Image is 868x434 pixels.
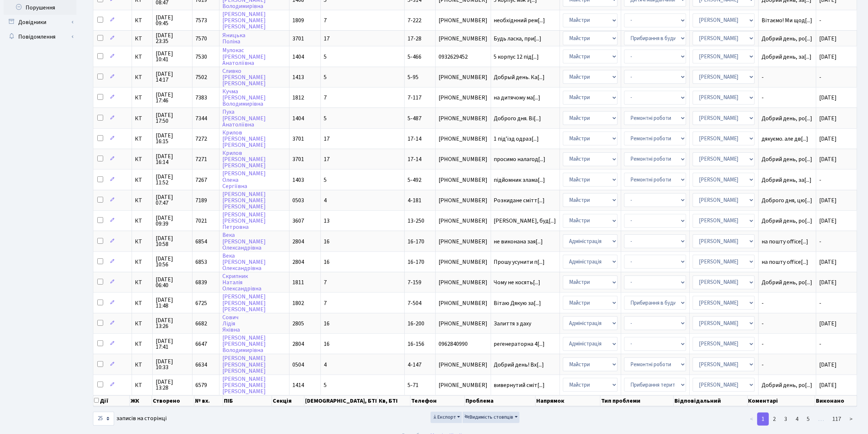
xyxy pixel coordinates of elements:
[222,149,266,169] a: Крилов[PERSON_NAME][PERSON_NAME]
[494,217,556,225] span: [PERSON_NAME], буд[...]
[439,156,487,162] span: [PHONE_NUMBER]
[494,35,542,43] span: Будь ласка, при[...]
[845,413,857,426] a: >
[156,51,189,62] span: [DATE] 10:41
[463,412,519,423] button: Видимість стовпців
[674,395,747,406] th: Відповідальний
[762,176,811,184] span: Добрий день, за[...]
[222,87,266,108] a: Кучма[PERSON_NAME]Володимирівна
[439,259,487,265] span: [PHONE_NUMBER]
[465,395,536,406] th: Проблема
[494,321,557,327] span: Залиття з даху
[195,176,207,184] span: 7267
[439,95,487,101] span: [PHONE_NUMBER]
[195,217,207,225] span: 7021
[292,320,304,328] span: 2805
[439,36,487,42] span: [PHONE_NUMBER]
[156,338,189,350] span: [DATE] 17:41
[272,395,304,406] th: Секція
[292,16,304,24] span: 1809
[819,238,821,246] span: -
[135,321,149,327] span: КТ
[762,258,808,266] span: на пошту office[...]
[780,413,791,426] a: 3
[195,258,207,266] span: 6853
[222,375,266,395] a: [PERSON_NAME][PERSON_NAME][PERSON_NAME]
[828,413,845,426] a: 117
[324,340,330,348] span: 16
[762,278,812,286] span: Добрий день, ро[...]
[600,395,674,406] th: Тип проблеми
[292,73,304,81] span: 1413
[135,116,149,121] span: КТ
[324,238,330,246] span: 16
[222,31,245,46] a: ЯницькаПоліна
[93,412,167,426] label: записів на сторінці
[324,381,327,389] span: 5
[4,0,77,15] a: Порушення
[152,395,195,406] th: Створено
[4,15,77,30] a: Довідники
[222,334,266,354] a: [PERSON_NAME][PERSON_NAME]Володимирівна
[135,239,149,245] span: КТ
[408,135,421,143] span: 17-14
[135,341,149,347] span: КТ
[135,54,149,60] span: КТ
[408,340,424,348] span: 16-156
[292,35,304,43] span: 3701
[222,272,261,293] a: СкрипникНаталіяОлександрівна
[408,299,421,307] span: 7-504
[819,135,837,143] span: [DATE]
[494,114,541,122] span: Доброго дня. Ві[...]
[324,258,330,266] span: 16
[156,235,189,247] span: [DATE] 10:58
[819,361,837,369] span: [DATE]
[292,94,304,102] span: 1812
[494,381,545,389] span: вивернутий сміт[...]
[439,239,487,245] span: [PHONE_NUMBER]
[408,217,424,225] span: 13-250
[195,196,207,204] span: 7189
[762,35,812,43] span: Добрий день, ро[...]
[292,381,304,389] span: 1414
[408,155,421,163] span: 17-14
[292,361,304,369] span: 0504
[222,67,266,87] a: Сливко[PERSON_NAME][PERSON_NAME]
[536,395,600,406] th: Напрямок
[324,176,327,184] span: 5
[439,321,487,327] span: [PHONE_NUMBER]
[762,341,813,347] span: -
[292,196,304,204] span: 0503
[292,217,304,225] span: 3607
[135,177,149,183] span: КТ
[378,395,410,406] th: Кв, БТІ
[222,231,266,252] a: Века[PERSON_NAME]Олександрівна
[156,92,189,103] span: [DATE] 17:46
[408,114,421,122] span: 5-487
[292,114,304,122] span: 1404
[762,135,808,143] span: дякуємо. але дв[...]
[819,53,837,61] span: [DATE]
[324,114,327,122] span: 5
[156,71,189,83] span: [DATE] 14:17
[156,194,189,206] span: [DATE] 07:47
[135,259,149,265] span: КТ
[408,35,421,43] span: 17-28
[93,395,130,406] th: Дії
[408,196,421,204] span: 4-181
[819,258,837,266] span: [DATE]
[222,252,266,272] a: Века[PERSON_NAME]Олександрівна
[195,155,207,163] span: 7271
[762,362,813,368] span: -
[762,53,811,61] span: Добрий день, за[...]
[819,16,821,24] span: -
[156,379,189,391] span: [DATE] 13:28
[819,94,837,102] span: [DATE]
[156,256,189,267] span: [DATE] 10:56
[494,53,539,61] span: 5 корпус 12 під[...]
[324,217,330,225] span: 13
[762,381,812,389] span: Добрий день, ро[...]
[194,395,223,406] th: № вх.
[292,176,304,184] span: 1403
[195,238,207,246] span: 6854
